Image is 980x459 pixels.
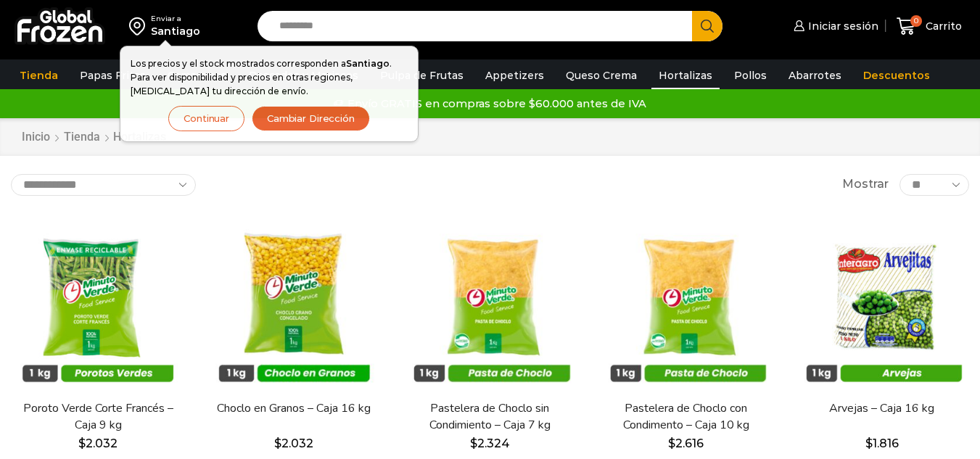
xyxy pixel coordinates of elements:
span: Mostrar [842,176,889,193]
button: Cambiar Dirección [252,106,370,131]
strong: Santiago [346,58,390,69]
bdi: 2.324 [470,437,510,450]
a: Pollos [727,62,774,89]
h1: Hortalizas [113,130,166,144]
p: Los precios y el stock mostrados corresponden a . Para ver disponibilidad y precios en otras regi... [131,57,408,99]
a: Iniciar sesión [790,12,878,41]
a: Tienda [12,62,65,89]
span: $ [78,437,86,450]
a: Descuentos [856,62,937,89]
bdi: 1.816 [865,437,899,450]
a: Choclo en Granos – Caja 16 kg [215,400,372,417]
span: 0 [910,15,922,27]
a: Pulpa de Frutas [373,62,471,89]
img: address-field-icon.svg [129,14,151,38]
span: Carrito [922,19,962,33]
a: 0 Carrito [893,9,965,44]
bdi: 2.032 [274,437,313,450]
div: Enviar a [151,14,200,24]
nav: Breadcrumb [21,129,166,146]
a: Arvejas – Caja 16 kg [804,400,960,417]
select: Pedido de la tienda [11,174,196,196]
a: Papas Fritas [73,62,153,89]
a: Hortalizas [651,62,720,89]
span: $ [865,437,873,450]
span: Iniciar sesión [804,19,878,33]
a: Poroto Verde Corte Francés – Caja 9 kg [20,400,176,434]
div: Santiago [151,24,200,38]
a: Pastelera de Choclo sin Condimiento – Caja 7 kg [411,400,568,434]
a: Tienda [63,129,101,146]
button: Search button [692,11,722,41]
a: Inicio [21,129,51,146]
bdi: 2.616 [668,437,704,450]
span: $ [668,437,675,450]
a: Abarrotes [781,62,849,89]
bdi: 2.032 [78,437,118,450]
button: Continuar [168,106,244,131]
span: $ [470,437,477,450]
span: $ [274,437,281,450]
a: Queso Crema [559,62,644,89]
a: Pastelera de Choclo con Condimento – Caja 10 kg [608,400,765,434]
a: Appetizers [478,62,551,89]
